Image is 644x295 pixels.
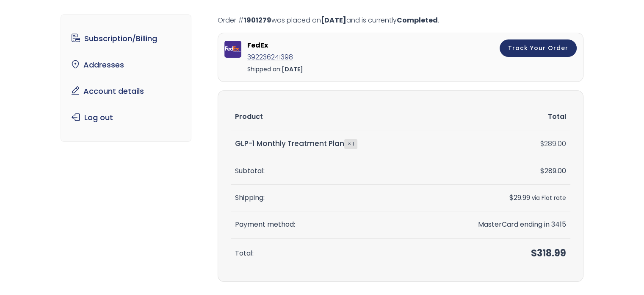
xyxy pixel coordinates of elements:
[500,39,577,57] a: Track Your Order
[540,166,566,176] span: 289.00
[509,193,514,202] span: $
[509,193,530,202] span: 29.99
[244,15,271,25] mark: 1901279
[231,239,426,269] th: Total:
[531,247,537,260] span: $
[231,158,426,185] th: Subtotal:
[397,15,438,25] mark: Completed
[247,63,406,75] div: Shipped on:
[540,166,544,176] span: $
[231,104,426,130] th: Product
[540,139,566,149] bdi: 289.00
[61,14,191,142] nav: Account pages
[67,56,185,74] a: Addresses
[231,130,426,157] td: GLP-1 Monthly Treatment Plan
[224,41,241,58] img: fedex.png
[67,82,185,100] a: Account details
[231,185,426,211] th: Shipping:
[218,14,583,26] p: Order # was placed on and is currently .
[67,109,185,126] a: Log out
[426,104,570,130] th: Total
[540,139,544,149] span: $
[247,39,404,51] strong: FedEx
[426,211,570,238] td: MasterCard ending in 3415
[531,247,566,260] span: 318.99
[344,139,357,149] strong: × 1
[282,65,303,73] strong: [DATE]
[247,52,293,62] a: 392236241398
[532,194,566,202] small: via Flat rate
[231,211,426,238] th: Payment method:
[321,15,346,25] mark: [DATE]
[67,30,185,48] a: Subscription/Billing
